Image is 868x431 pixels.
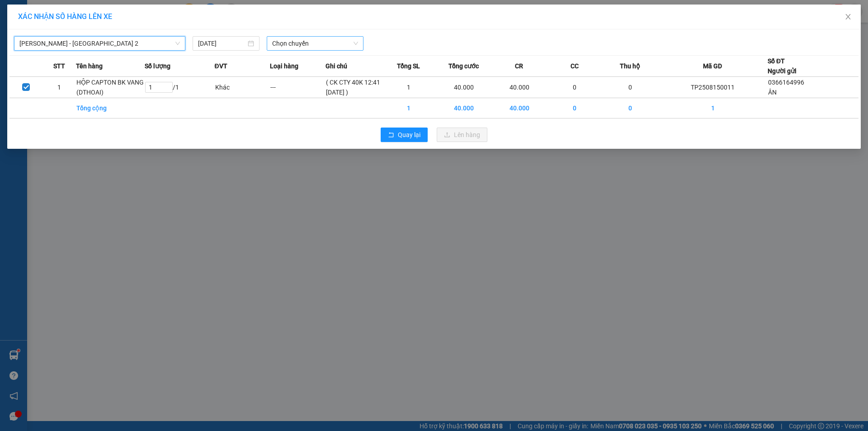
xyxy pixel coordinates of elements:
div: Quận 10 [71,8,132,19]
td: 0 [547,98,603,118]
span: Thu hộ [620,61,640,71]
div: 40.000 [7,47,66,58]
td: 40.000 [491,98,547,118]
div: quang [71,19,132,29]
span: CC [571,61,579,71]
td: TP2508150011 [658,77,768,98]
td: Tổng cộng [76,98,145,118]
td: HỘP CAPTON BK VANG (DTHOAI) [76,77,145,98]
td: Khác [215,77,270,98]
td: 40.000 [436,77,492,98]
span: close [844,13,852,20]
span: 0366164996 [768,79,804,86]
span: Tổng cước [448,61,479,71]
span: Số lượng [145,61,170,71]
td: --- [270,77,325,98]
span: Nhận: [71,9,92,18]
span: ÂN [768,89,777,96]
td: 1 [381,77,436,98]
span: Quay lại [398,130,420,140]
span: CR [515,61,523,71]
td: 40.000 [436,98,492,118]
td: 40.000 [491,77,547,98]
td: 0 [547,77,603,98]
span: XÁC NHẬN SỐ HÀNG LÊN XE [18,12,112,21]
div: Số ĐT Người gửi [768,56,797,76]
span: rollback [388,132,394,139]
span: CR : [7,48,21,58]
span: Gửi: [8,9,22,18]
span: Phương Lâm - Sài Gòn 2 [19,37,180,50]
div: Tên hàng: HỘP CAPTON BK VANG (DTHOAI) ( : 1 ) [8,64,132,86]
td: 1 [381,98,436,118]
input: 15/08/2025 [198,38,246,48]
div: Trạm 128 [8,8,64,19]
span: ĐVT [215,61,227,71]
button: rollbackQuay lại [381,128,428,142]
td: / 1 [145,77,214,98]
span: Tổng SL [397,61,420,71]
button: uploadLên hàng [437,128,487,142]
td: 0 [603,98,658,118]
span: Mã GD [703,61,722,71]
button: Close [835,5,861,30]
td: 1 [658,98,768,118]
td: 0 [603,77,658,98]
span: Chọn chuyến [272,37,358,50]
span: Loại hàng [270,61,298,71]
span: Ghi chú [325,61,347,71]
td: ( CK CTY 40K 12:41 [DATE] ) [325,77,381,98]
span: STT [53,61,65,71]
span: Tên hàng [76,61,103,71]
div: ÂN [8,19,64,29]
td: 1 [43,77,76,98]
